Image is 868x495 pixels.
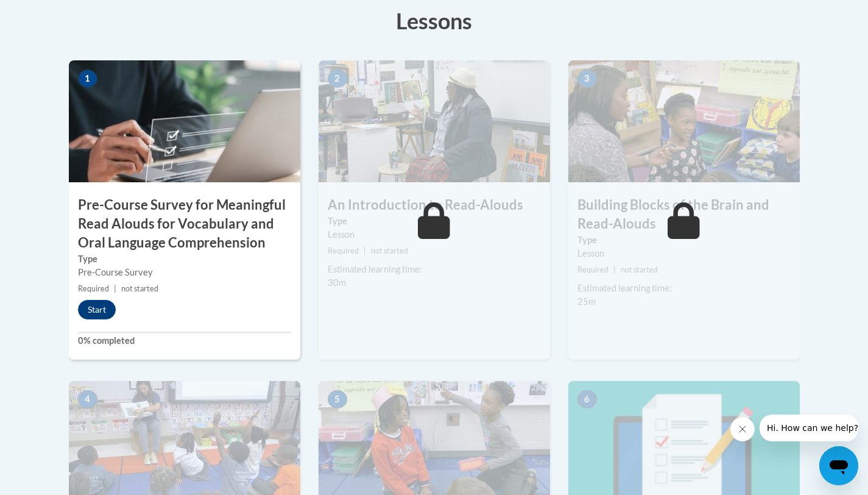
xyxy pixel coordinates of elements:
label: Type [577,233,791,247]
h3: An Introduction to Read-Alouds [319,196,550,215]
iframe: Close message [730,417,755,441]
span: 4 [78,390,97,408]
span: not started [121,284,158,293]
button: Start [78,300,116,319]
div: Estimated learning time: [577,282,791,295]
span: 5 [328,390,347,408]
img: Course Image [568,60,800,182]
div: Lesson [328,228,541,241]
span: 2 [328,69,347,88]
h3: Building Blocks of the Brain and Read-Alouds [568,196,800,233]
label: Type [328,215,541,228]
span: 3 [577,69,597,88]
img: Course Image [69,60,300,182]
span: | [114,284,116,293]
div: Lesson [577,247,791,260]
span: 30m [328,277,346,288]
span: Required [328,246,359,255]
iframe: Message from company [760,415,858,441]
span: Required [78,284,109,293]
span: 6 [577,390,597,408]
label: Type [78,252,291,266]
img: Course Image [319,60,550,182]
div: Pre-Course Survey [78,266,291,279]
span: not started [371,246,408,255]
h3: Pre-Course Survey for Meaningful Read Alouds for Vocabulary and Oral Language Comprehension [69,196,300,252]
div: Estimated learning time: [328,263,541,276]
span: 25m [577,296,596,307]
label: 0% completed [78,334,291,347]
span: 1 [78,69,97,88]
span: Required [577,265,609,274]
span: | [613,265,616,274]
span: | [364,246,366,255]
h3: Lessons [69,5,800,36]
iframe: Button to launch messaging window [819,446,858,485]
span: not started [621,265,658,274]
